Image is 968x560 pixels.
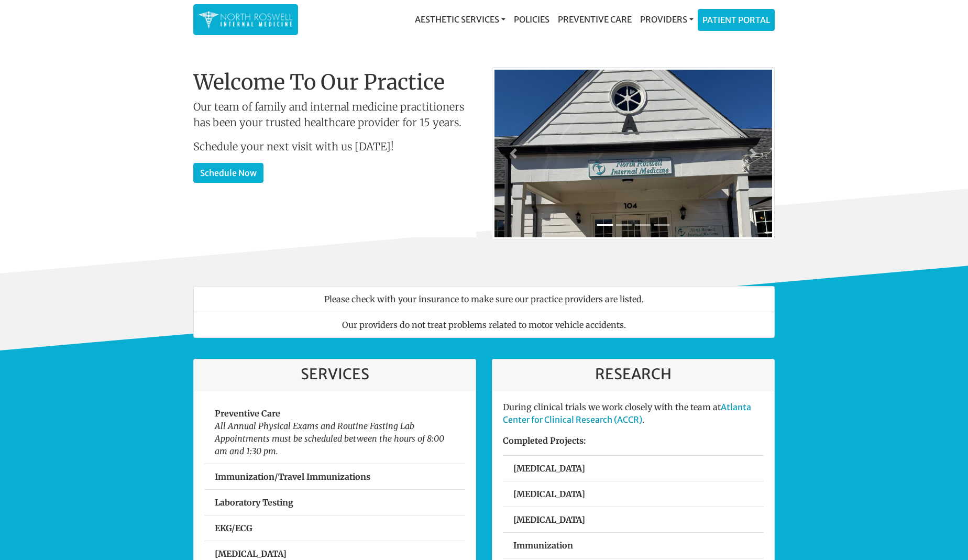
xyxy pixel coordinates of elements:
a: Schedule Now [193,163,263,183]
strong: [MEDICAL_DATA] [513,514,585,525]
a: Preventive Care [554,9,636,30]
p: During clinical trials we work closely with the team at . [503,401,764,426]
h3: Research [503,366,764,383]
a: Aesthetic Services [411,9,510,30]
img: North Roswell Internal Medicine [199,9,293,30]
strong: [MEDICAL_DATA] [513,463,585,474]
a: Atlanta Center for Clinical Research (ACCR) [503,402,751,425]
h1: Welcome To Our Practice [193,70,476,95]
strong: [MEDICAL_DATA] [513,489,585,499]
a: Policies [510,9,554,30]
strong: Laboratory Testing [215,497,293,508]
li: Our providers do not treat problems related to motor vehicle accidents. [193,312,775,338]
strong: Preventive Care [215,408,280,419]
strong: Completed Projects: [503,435,586,446]
p: Our team of family and internal medicine practitioners has been your trusted healthcare provider ... [193,99,476,130]
h3: Services [204,366,465,383]
strong: Immunization/Travel Immunizations [215,471,370,482]
li: Please check with your insurance to make sure our practice providers are listed. [193,286,775,312]
p: Schedule your next visit with us [DATE]! [193,139,476,155]
strong: [MEDICAL_DATA] [215,548,287,559]
a: Patient Portal [698,9,774,30]
em: All Annual Physical Exams and Routine Fasting Lab Appointments must be scheduled between the hour... [215,421,444,456]
strong: Immunization [513,540,573,551]
a: Providers [636,9,698,30]
strong: EKG/ECG [215,523,252,533]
